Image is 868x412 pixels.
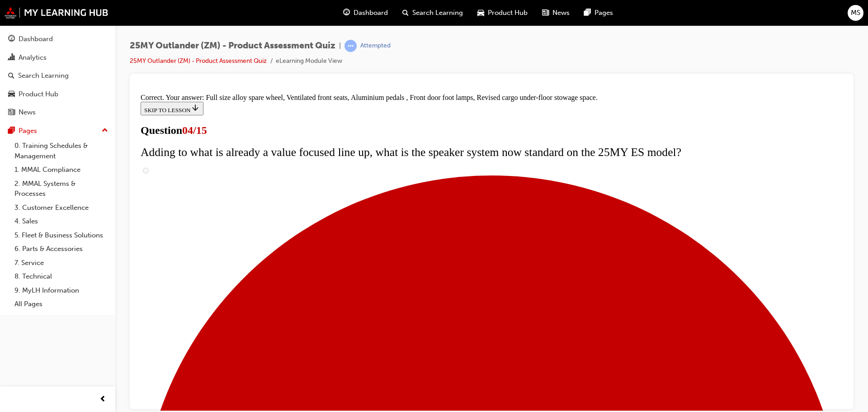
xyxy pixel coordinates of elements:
li: eLearning Module View [276,56,342,66]
button: Pages [4,123,112,139]
div: Attempted [360,42,391,50]
button: MS [848,5,863,21]
button: DashboardAnalyticsSearch LearningProduct HubNews [4,29,112,123]
span: search-icon [8,72,14,80]
span: pages-icon [8,127,15,135]
a: car-iconProduct Hub [470,4,535,22]
a: Product Hub [4,86,112,103]
a: Dashboard [4,31,112,47]
span: news-icon [542,7,549,19]
span: | [339,41,341,51]
img: mmal [5,7,108,19]
span: Product Hub [488,8,528,18]
a: pages-iconPages [577,4,620,22]
span: car-icon [477,7,484,19]
span: Search Learning [412,8,463,18]
span: News [552,8,570,18]
span: SKIP TO LESSON [7,17,63,24]
div: News [19,107,36,118]
div: Dashboard [19,34,53,44]
a: Search Learning [4,67,112,84]
span: search-icon [402,7,409,19]
span: Dashboard [354,8,388,18]
span: Pages [594,8,613,18]
span: guage-icon [8,35,15,43]
span: up-icon [102,125,108,137]
a: 7. Service [11,256,112,270]
div: Pages [19,126,37,136]
a: 0. Training Schedules & Management [11,139,112,163]
a: 8. Technical [11,270,112,284]
a: search-iconSearch Learning [395,4,470,22]
span: MS [851,8,860,18]
a: 9. MyLH Information [11,284,112,298]
a: 6. Parts & Accessories [11,242,112,256]
button: SKIP TO LESSON [4,12,66,25]
span: prev-icon [99,394,106,405]
div: Correct. Your answer: Full size alloy spare wheel, Ventilated front seats, Aluminium pedals , Fro... [4,4,706,12]
a: guage-iconDashboard [336,4,395,22]
div: Search Learning [18,71,69,81]
a: 2. MMAL Systems & Processes [11,177,112,201]
a: Analytics [4,49,112,66]
span: guage-icon [343,7,350,19]
a: News [4,104,112,121]
span: 25MY Outlander (ZM) - Product Assessment Quiz [130,41,335,51]
a: 5. Fleet & Business Solutions [11,228,112,242]
span: learningRecordVerb_ATTEMPT-icon [344,40,357,52]
span: car-icon [8,90,15,99]
a: 4. Sales [11,214,112,228]
a: All Pages [11,297,112,311]
span: pages-icon [584,7,591,19]
span: chart-icon [8,54,15,62]
a: news-iconNews [535,4,577,22]
span: news-icon [8,109,15,117]
div: Analytics [19,52,47,63]
a: 3. Customer Excellence [11,201,112,215]
a: 1. MMAL Compliance [11,163,112,177]
a: 25MY Outlander (ZM) - Product Assessment Quiz [130,57,267,65]
div: Product Hub [19,89,58,99]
